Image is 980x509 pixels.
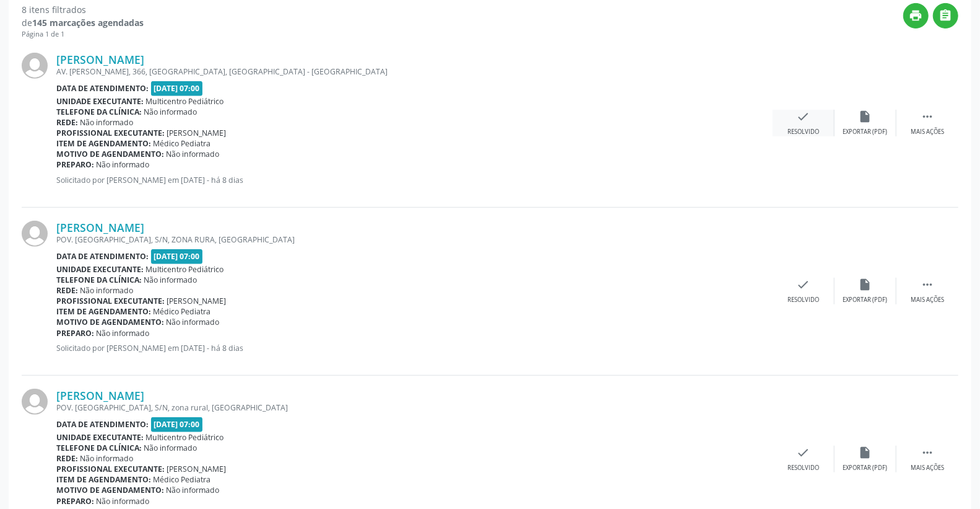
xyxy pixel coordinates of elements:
span: [PERSON_NAME] [167,464,227,474]
strong: 145 marcações agendadas [32,17,144,29]
b: Motivo de agendamento: [56,149,164,159]
b: Preparo: [56,159,94,170]
span: Médico Pediatra [154,306,211,317]
span: [PERSON_NAME] [167,128,227,138]
div: Exportar (PDF) [843,128,888,136]
b: Rede: [56,285,78,296]
i:  [921,446,934,459]
i: check [797,446,810,459]
a: [PERSON_NAME] [56,53,144,66]
span: Não informado [97,328,150,339]
span: Multicentro Pediátrico [146,96,224,107]
span: Médico Pediatra [154,138,211,149]
img: img [22,53,48,79]
span: [DATE] 07:00 [151,249,203,263]
b: Rede: [56,117,78,128]
b: Data de atendimento: [56,419,149,430]
div: Resolvido [787,464,819,472]
div: Exportar (PDF) [843,296,888,304]
span: Não informado [80,453,134,464]
b: Profissional executante: [56,464,165,474]
b: Preparo: [56,328,94,339]
b: Data de atendimento: [56,83,149,94]
div: Mais ações [911,128,944,136]
img: img [22,389,48,415]
b: Profissional executante: [56,296,165,306]
b: Telefone da clínica: [56,443,142,453]
p: Solicitado por [PERSON_NAME] em [DATE] - há 8 dias [56,343,773,353]
b: Unidade executante: [56,432,144,443]
span: Não informado [167,149,220,159]
span: Não informado [144,275,197,285]
i: check [797,110,810,123]
b: Item de agendamento: [56,474,151,485]
b: Data de atendimento: [56,251,149,262]
i:  [939,9,953,22]
div: Exportar (PDF) [843,464,888,472]
div: Resolvido [787,296,819,304]
div: Resolvido [787,128,819,136]
i: insert_drive_file [859,110,872,123]
p: Solicitado por [PERSON_NAME] em [DATE] - há 8 dias [56,175,773,185]
b: Telefone da clínica: [56,107,142,117]
div: AV. [PERSON_NAME], 366, [GEOGRAPHIC_DATA], [GEOGRAPHIC_DATA] - [GEOGRAPHIC_DATA] [56,66,773,77]
span: Não informado [97,496,150,507]
a: [PERSON_NAME] [56,221,144,234]
i: insert_drive_file [859,278,872,291]
span: Não informado [167,485,220,495]
b: Item de agendamento: [56,306,151,317]
span: Não informado [80,117,134,128]
div: POV. [GEOGRAPHIC_DATA], S/N, zona rural, [GEOGRAPHIC_DATA] [56,402,773,413]
i:  [921,110,934,123]
b: Telefone da clínica: [56,275,142,285]
img: img [22,221,48,247]
b: Motivo de agendamento: [56,317,164,327]
b: Unidade executante: [56,96,144,107]
i: print [909,9,923,22]
span: Não informado [167,317,220,327]
div: de [22,16,144,29]
div: Mais ações [911,296,944,304]
span: [DATE] 07:00 [151,81,203,95]
div: Mais ações [911,464,944,472]
span: Multicentro Pediátrico [146,432,224,443]
div: Página 1 de 1 [22,29,144,40]
span: Médico Pediatra [154,474,211,485]
button: print [903,3,929,29]
i: insert_drive_file [859,446,872,459]
b: Rede: [56,453,78,464]
span: [DATE] 07:00 [151,417,203,432]
b: Profissional executante: [56,128,165,138]
div: POV. [GEOGRAPHIC_DATA], S/N, ZONA RURA, [GEOGRAPHIC_DATA] [56,234,773,245]
div: 8 itens filtrados [22,3,144,16]
span: Não informado [144,443,197,453]
span: Não informado [80,285,134,296]
b: Unidade executante: [56,264,144,275]
span: Multicentro Pediátrico [146,264,224,275]
b: Item de agendamento: [56,138,151,149]
b: Preparo: [56,496,94,507]
i: check [797,278,810,291]
i:  [921,278,934,291]
span: [PERSON_NAME] [167,296,227,306]
span: Não informado [97,159,150,170]
a: [PERSON_NAME] [56,389,144,402]
b: Motivo de agendamento: [56,485,164,495]
span: Não informado [144,107,197,117]
button:  [933,3,958,29]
